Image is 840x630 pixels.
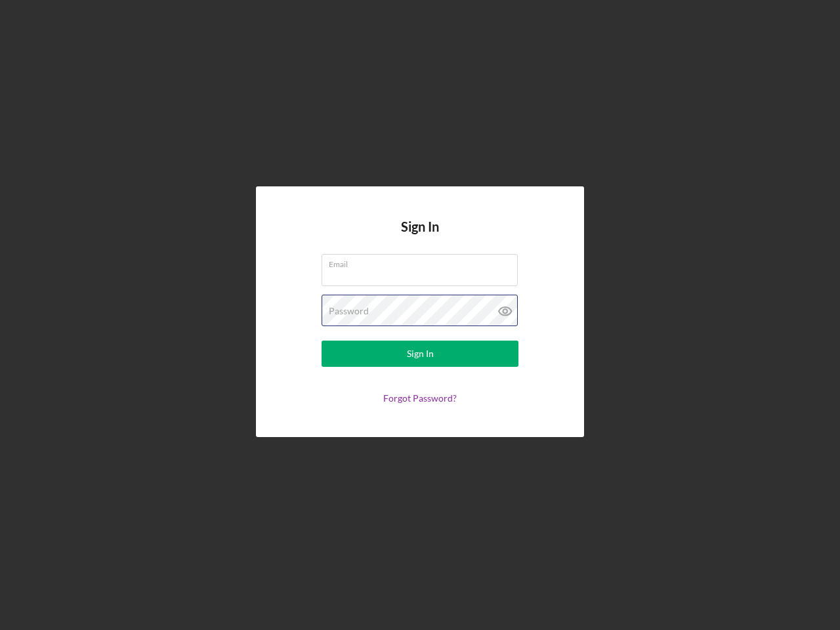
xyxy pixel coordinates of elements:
[407,341,434,367] div: Sign In
[329,255,518,269] label: Email
[401,219,439,254] h4: Sign In
[329,306,369,316] label: Password
[322,341,518,367] button: Sign In
[383,392,457,404] a: Forgot Password?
